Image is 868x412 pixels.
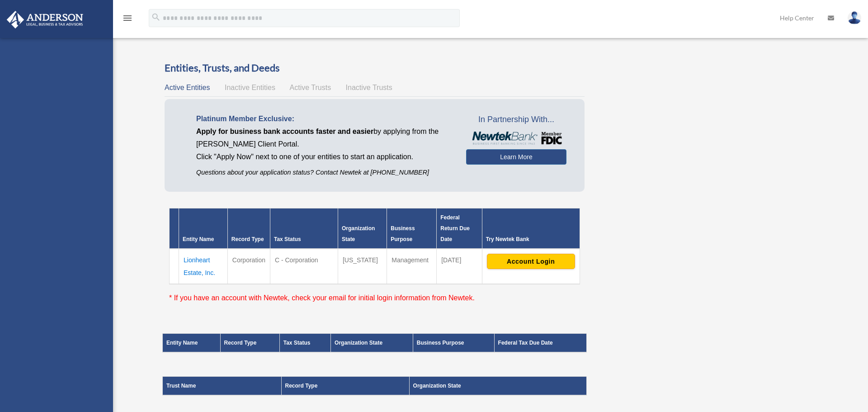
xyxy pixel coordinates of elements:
span: Active Entities [165,84,210,91]
th: Record Type [227,208,270,249]
th: Organization State [331,334,413,353]
th: Trust Name [163,377,282,396]
th: Business Purpose [413,334,494,353]
p: * If you have an account with Newtek, check your email for initial login information from Newtek. [169,292,580,304]
i: menu [122,13,133,24]
td: [US_STATE] [338,249,387,284]
a: Learn More [466,149,566,165]
td: Lionheart Estate, Inc. [179,249,228,284]
button: Account Login [487,254,575,269]
span: In Partnership With... [466,113,566,127]
th: Record Type [281,377,409,396]
th: Organization State [338,208,387,249]
p: Questions about your application status? Contact Newtek at [PHONE_NUMBER] [196,167,453,178]
th: Business Purpose [387,208,437,249]
th: Entity Name [163,334,221,353]
th: Tax Status [279,334,330,353]
span: Inactive Trusts [346,84,392,91]
span: Inactive Entities [225,84,275,91]
img: Anderson Advisors Platinum Portal [4,11,86,28]
span: Active Trusts [290,84,331,91]
td: Management [387,249,437,284]
th: Tax Status [270,208,338,249]
img: User Pic [848,11,861,24]
a: Account Login [487,257,575,265]
th: Entity Name [179,208,228,249]
div: Try Newtek Bank [486,234,576,245]
th: Record Type [220,334,279,353]
i: search [151,12,161,22]
p: Click "Apply Now" next to one of your entities to start an application. [196,151,453,163]
p: by applying from the [PERSON_NAME] Client Portal. [196,125,453,151]
span: Apply for business bank accounts faster and easier [196,128,373,135]
th: Federal Return Due Date [437,208,482,249]
a: menu [122,16,133,24]
td: [DATE] [437,249,482,284]
p: Platinum Member Exclusive: [196,113,453,125]
td: C - Corporation [270,249,338,284]
td: Corporation [227,249,270,284]
th: Federal Tax Due Date [494,334,586,353]
h3: Entities, Trusts, and Deeds [165,61,585,75]
img: NewtekBankLogoSM.png [471,132,561,145]
th: Organization State [409,377,586,396]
